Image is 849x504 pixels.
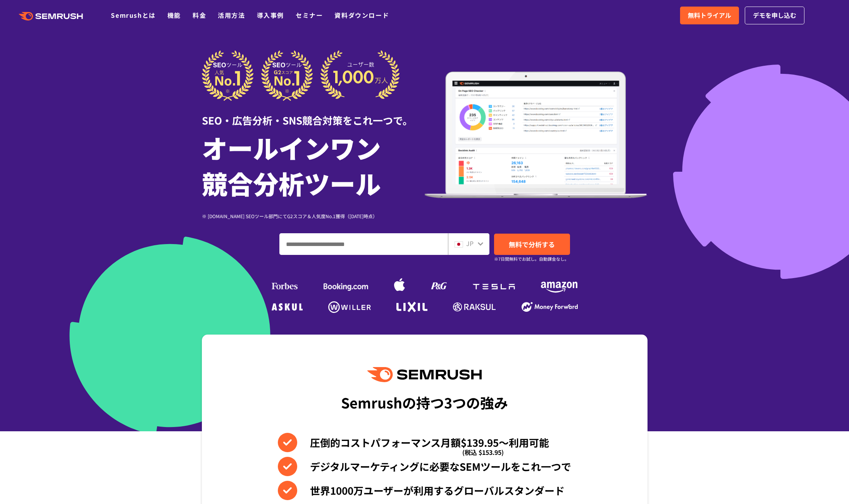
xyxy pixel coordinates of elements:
a: 導入事例 [257,10,284,20]
a: デモを申し込む [745,7,804,24]
div: Semrushの持つ3つの強み [341,388,508,417]
img: Semrush [367,367,481,382]
a: セミナー [296,10,323,20]
a: 資料ダウンロード [334,10,389,20]
h1: オールインワン 競合分析ツール [202,130,425,201]
span: デモを申し込む [753,10,796,21]
li: 世界1000万ユーザーが利用するグローバルスタンダード [278,481,571,500]
a: 機能 [167,10,181,20]
div: ※ [DOMAIN_NAME] SEOツール部門にてG2スコア＆人気度No.1獲得（[DATE]時点） [202,212,425,220]
span: 無料トライアル [688,10,731,21]
a: 無料で分析する [494,234,570,255]
span: JP [466,239,474,248]
li: デジタルマーケティングに必要なSEMツールをこれ一つで [278,457,571,476]
input: ドメイン、キーワードまたはURLを入力してください [280,234,448,255]
div: SEO・広告分析・SNS競合対策をこれ一つで。 [202,101,425,128]
a: Semrushとは [111,10,155,20]
a: 無料トライアル [680,7,739,24]
a: 活用方法 [218,10,245,20]
span: (税込 $153.95) [462,442,504,462]
small: ※7日間無料でお試し。自動課金なし。 [494,255,569,263]
li: 圧倒的コストパフォーマンス月額$139.95〜利用可能 [278,433,571,452]
span: 無料で分析する [509,239,555,249]
a: 料金 [193,10,206,20]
